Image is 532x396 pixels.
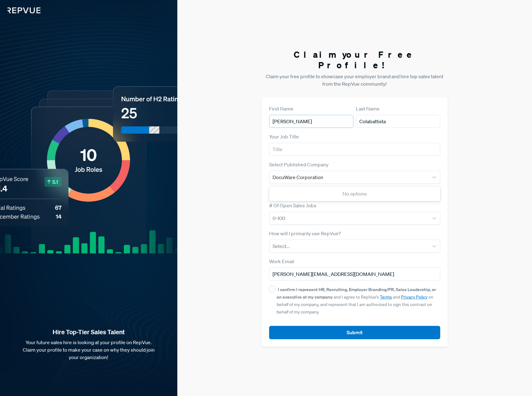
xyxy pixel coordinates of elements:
[262,73,448,88] p: Claim your free profile to showcase your employer brand and hire top sales talent from the RepVue...
[277,286,436,300] strong: I confirm I represent HR, Recruiting, Employer Branding/PR, Sales Leadership, or an executive at ...
[262,49,448,70] h3: Claim your Free Profile!
[356,115,440,128] input: Last Name
[380,294,392,300] a: Terms
[277,287,436,315] span: and I agree to RepVue’s and on behalf of my company, and represent that I am authorized to sign t...
[10,339,167,361] p: Your future sales hire is looking at your profile on RepVue. Claim your profile to make your case...
[269,268,441,281] input: Email
[269,161,329,168] label: Select Published Company
[269,258,294,265] label: Work Email
[269,187,441,200] div: No options
[269,143,441,156] input: Title
[401,294,427,300] a: Privacy Policy
[269,105,293,112] label: First Name
[269,202,316,209] label: # Of Open Sales Jobs
[269,115,353,128] input: First Name
[356,105,380,112] label: Last Name
[269,326,441,339] button: Submit
[10,328,167,336] strong: Hire Top-Tier Sales Talent
[269,230,341,237] label: How will I primarily use RepVue?
[269,133,299,140] label: Your Job Title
